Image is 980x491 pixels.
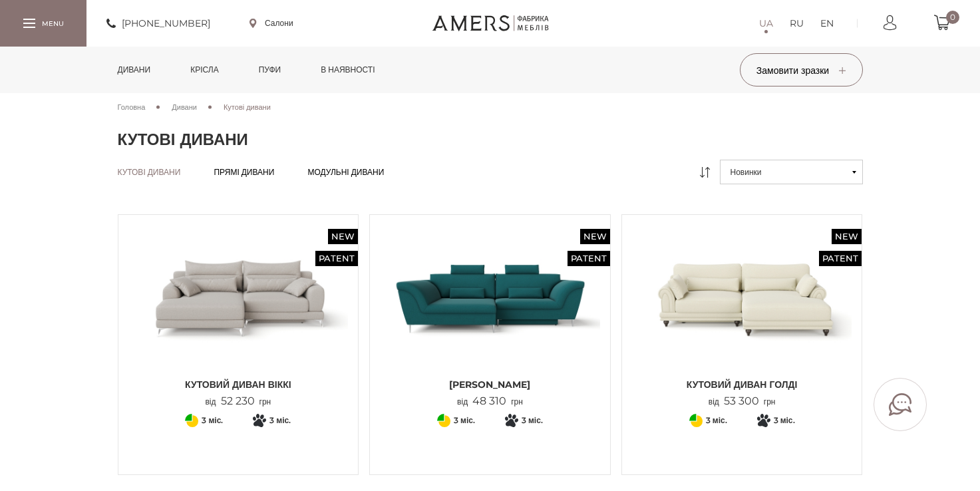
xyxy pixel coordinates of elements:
a: RU [790,15,804,31]
span: 3 міс. [706,412,727,428]
span: [PERSON_NAME] [380,378,600,391]
a: Салони [249,17,293,29]
a: New Patent Кутовий диван ГОЛДІ Кутовий диван ГОЛДІ Кутовий диван ГОЛДІ від53 300грн [632,225,852,408]
p: від грн [709,395,776,408]
span: 48 310 [468,395,511,407]
a: New Patent Кутовий диван ВІККІ Кутовий диван ВІККІ Кутовий диван ВІККІ від52 230грн [128,225,349,408]
span: Patent [568,251,610,266]
span: Головна [118,102,146,112]
a: [PHONE_NUMBER] [106,15,210,31]
span: New [328,229,358,244]
p: від грн [457,395,523,408]
span: 3 міс. [522,412,543,428]
a: Крісла [180,47,228,93]
span: Кутовий диван ВІККІ [128,378,349,391]
button: Замовити зразки [740,53,863,86]
span: 53 300 [719,395,764,407]
span: New [832,229,862,244]
span: 3 міс. [774,412,795,428]
span: Дивани [172,102,197,112]
a: Дивани [108,47,161,93]
span: Замовити зразки [756,65,846,77]
span: 3 міс. [454,412,475,428]
a: Прямі дивани [214,167,274,178]
span: 3 міс. [269,412,291,428]
span: Кутовий диван ГОЛДІ [632,378,852,391]
a: Головна [118,101,146,113]
span: New [580,229,610,244]
h1: Кутові дивани [118,130,863,150]
a: Дивани [172,101,197,113]
span: 0 [946,11,959,24]
a: UA [759,15,773,31]
a: Пуфи [249,47,291,93]
a: EN [820,15,834,31]
a: Модульні дивани [307,167,384,178]
span: Patent [315,251,358,266]
a: в наявності [311,47,385,93]
a: New Patent Кутовий Диван Грейсі Кутовий Диван Грейсі [PERSON_NAME] від48 310грн [380,225,600,408]
span: Patent [819,251,862,266]
span: 3 міс. [202,412,223,428]
p: від грн [205,395,271,408]
button: Новинки [720,160,863,184]
span: 52 230 [216,395,259,407]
